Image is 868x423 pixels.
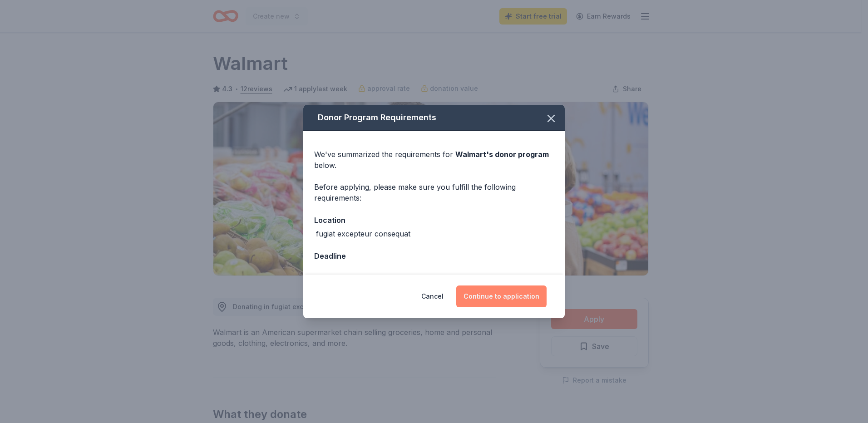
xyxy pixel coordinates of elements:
button: Continue to application [456,285,547,307]
div: Donor Program Requirements [303,105,565,131]
div: We've summarized the requirements for below. [314,149,554,171]
span: Walmart 's donor program [455,150,549,159]
div: Location [314,214,554,226]
div: Deadline [314,250,554,262]
div: fugiat excepteur consequat [316,228,410,239]
div: Before applying, please make sure you fulfill the following requirements: [314,182,554,203]
button: Cancel [421,285,444,307]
